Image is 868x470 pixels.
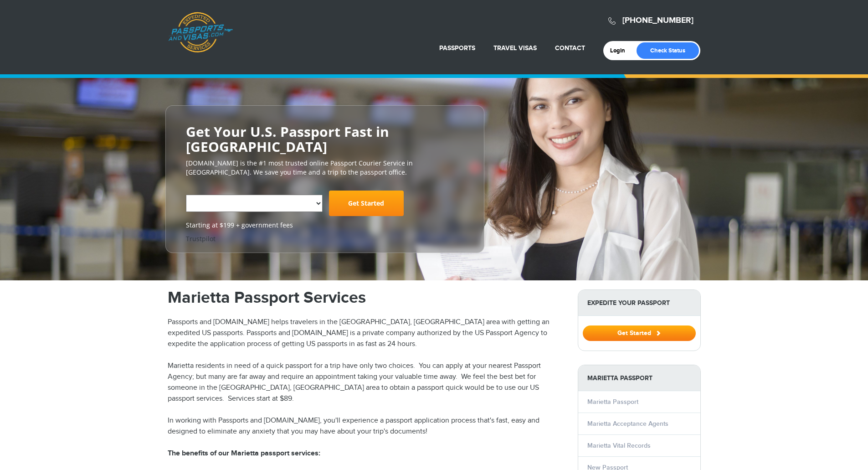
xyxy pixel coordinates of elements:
a: [PHONE_NUMBER] [622,15,693,26]
a: Passports [439,44,475,52]
p: [DOMAIN_NAME] is the #1 most trusted online Passport Courier Service in [GEOGRAPHIC_DATA]. We sav... [186,159,464,177]
a: Login [610,47,632,54]
a: Get Started [583,329,696,336]
a: Marietta Acceptance Agents [587,420,668,428]
a: Marietta Vital Records [587,442,651,449]
a: Trustpilot [186,234,216,243]
a: Passports & [DOMAIN_NAME] [168,12,233,53]
a: Marietta Passport [587,398,638,406]
strong: Marietta Passport [578,365,700,391]
strong: The benefits of our Marietta passport services: [168,449,320,458]
span: Starting at $199 + government fees [186,221,464,230]
button: Get Started [583,325,696,341]
a: Travel Visas [493,44,537,52]
strong: Expedite Your Passport [578,290,700,316]
h2: Get Your U.S. Passport Fast in [GEOGRAPHIC_DATA] [186,124,464,154]
a: Get Started [329,191,404,216]
a: Contact [555,44,585,52]
a: Check Status [637,42,699,59]
p: In working with Passports and [DOMAIN_NAME], you'll experience a passport application process tha... [168,415,564,437]
p: Marietta residents in need of a quick passport for a trip have only two choices. You can apply at... [168,361,564,404]
h1: Marietta Passport Services [168,289,564,306]
p: Passports and [DOMAIN_NAME] helps travelers in the [GEOGRAPHIC_DATA], [GEOGRAPHIC_DATA] area with... [168,317,564,350]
